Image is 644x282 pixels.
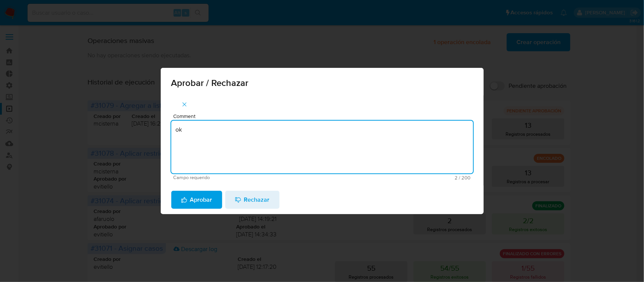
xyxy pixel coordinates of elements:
[171,121,473,173] textarea: ok
[171,191,222,209] button: Aprobar
[171,78,473,87] span: Aprobar / Rechazar
[174,175,322,180] span: Campo requerido
[225,191,280,209] button: Rechazar
[174,113,475,119] span: Comment
[235,192,270,208] span: Rechazar
[181,192,212,208] span: Aprobar
[322,175,471,180] span: Máximo 200 caracteres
